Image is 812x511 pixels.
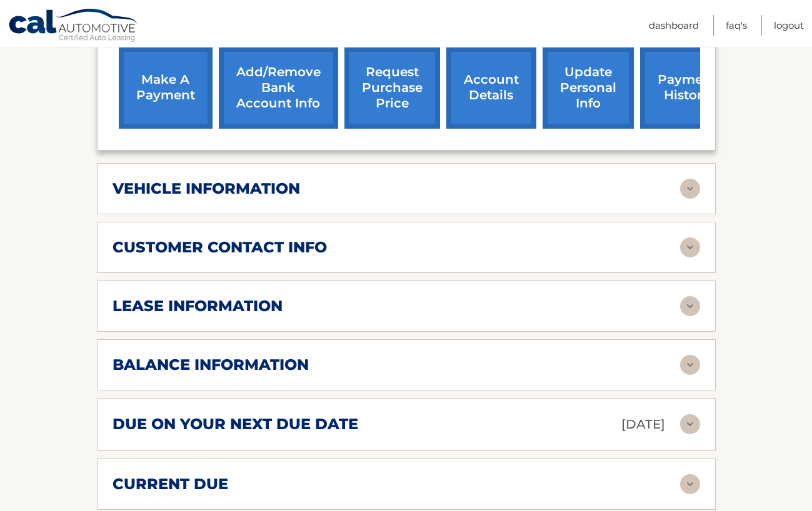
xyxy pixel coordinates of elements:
[113,415,358,434] h2: due on your next due date
[113,355,309,374] h2: balance information
[219,47,338,129] a: Add/Remove bank account info
[543,47,634,129] a: update personal info
[113,297,283,315] h2: lease information
[680,414,700,434] img: accordion-rest.svg
[344,47,440,129] a: request purchase price
[680,474,700,494] img: accordion-rest.svg
[680,237,700,257] img: accordion-rest.svg
[113,475,228,494] h2: current due
[8,8,139,44] a: Cal Automotive
[774,15,804,36] a: Logout
[680,296,700,316] img: accordion-rest.svg
[621,414,665,435] p: [DATE]
[680,179,700,199] img: accordion-rest.svg
[446,47,536,129] a: account details
[113,238,327,257] h2: customer contact info
[113,179,300,198] h2: vehicle information
[680,355,700,375] img: accordion-rest.svg
[119,47,213,129] a: make a payment
[649,15,699,36] a: Dashboard
[726,15,747,36] a: FAQ's
[640,47,734,129] a: payment history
